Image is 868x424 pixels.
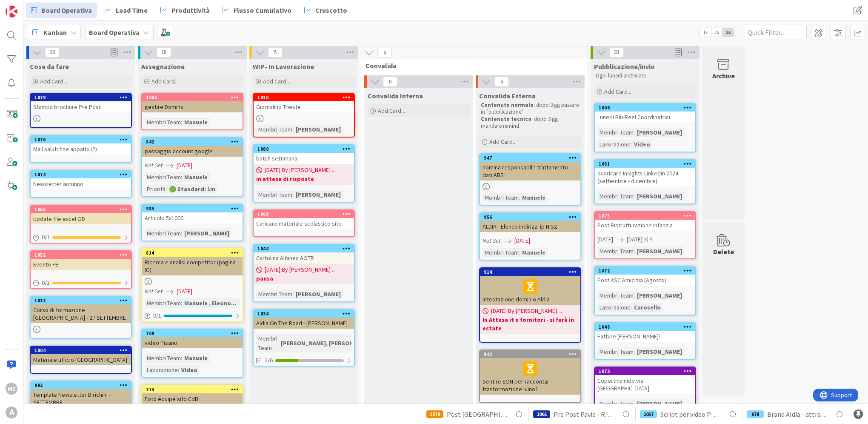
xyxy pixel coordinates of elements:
div: 985 [142,205,243,212]
div: Articolo 5x1000 [142,212,243,223]
a: Cruscotto [299,3,352,18]
div: Membri Team [256,334,277,352]
div: Caricare materiale scolastico sito [254,218,354,229]
div: 843Sentire EON per raccontar trasformazione luino? [480,350,580,395]
span: Support [18,1,39,11]
span: Flusso Cumulativo [234,5,291,15]
span: 0 [383,77,397,87]
div: Foto équipe sito CdB [142,393,243,404]
div: 1004 [31,347,131,354]
div: 1079 [31,94,131,101]
div: Membri Team [145,298,181,308]
div: Membri Team [597,291,634,300]
div: 1055Update file excel OD [31,206,131,224]
span: 33 [609,47,624,57]
div: 1068 [254,210,354,218]
div: Stampa brochure Pre Post [31,101,131,112]
p: : dopo 3 gg passare in "pubblicazione" [481,102,580,116]
p: Ogni lunedì archiviare [596,72,694,79]
span: Add Card... [378,107,405,115]
span: : [292,125,294,134]
span: Add Card... [263,77,290,85]
div: Newsletter autunno [31,178,131,189]
div: passaggio account google [142,146,243,157]
span: [DATE] By [PERSON_NAME] ... [265,265,336,274]
div: 992Template Newsletter Birichini - SETTEMBRE [31,381,131,408]
div: Manuele [520,248,548,257]
div: 842 [142,138,243,146]
div: Membri Team [597,347,634,356]
div: Membri Team [256,125,292,134]
a: 843Sentire EON per raccontar trasformazione luino? [479,350,581,403]
div: 773 [146,387,243,392]
span: Pre Post Pavia - Re Artù! FINE AGOSTO [554,409,614,419]
span: [DATE] [177,161,192,170]
div: 1012 [34,298,131,304]
div: 1068Caricare materiale scolastico sito [254,210,354,229]
div: Lavorazione [597,140,631,149]
span: : [181,298,182,308]
div: 843 [480,350,580,358]
div: 1076Mail saluti fine appalto (?) [31,136,131,155]
strong: Contenuto tecnico [481,115,531,123]
div: 1068 [257,211,354,217]
div: 1080 [257,146,354,152]
div: 842 [146,139,243,145]
div: Membri Team [597,399,634,408]
div: Y [650,235,653,244]
div: 1052 [34,252,131,258]
div: Membri Team [145,353,181,363]
div: 914Intestazione dominio Aldia [480,268,580,305]
div: 1057 [640,410,657,418]
span: Board Operativa [41,5,92,15]
a: Produttività [155,3,215,18]
div: 1012Corso di formazione [GEOGRAPHIC_DATA] - 27 SETTEMBRE [31,297,131,323]
div: 1081 [595,160,695,168]
div: Materiale ufficio [GEOGRAPHIC_DATA] [31,354,131,365]
div: Delete [713,246,734,257]
div: 956 [484,214,580,220]
div: gestire Domins [142,101,243,112]
span: : [631,303,632,312]
div: A [6,407,17,418]
div: 0/1 [31,232,131,243]
span: Add Card... [151,77,179,85]
div: 1006 [595,104,695,112]
div: 🟢 Standard: 1m [167,184,217,194]
p: : dopo 3 gg mandare remind [481,116,580,130]
span: 2/6 [265,356,273,365]
a: 1005gestire DominsMembri Team:Manuele [141,93,243,130]
div: Lavorazione [145,365,178,375]
div: Giornalino Trieste [254,101,354,112]
div: Update file excel OD [31,213,131,224]
span: Cose da fare [30,62,69,71]
div: Scaricare Insights Linkedin 2024 (settembre - dicembre) [595,168,695,186]
span: : [181,353,182,363]
span: : [631,140,632,149]
i: Not Set [145,161,163,169]
a: 1012Corso di formazione [GEOGRAPHIC_DATA] - 27 SETTEMBRE [30,296,132,339]
a: 1006Lunedì Blu-Reel CoordinatriciMembri Team:[PERSON_NAME]Lavorazione:Video [594,103,696,152]
a: 1048Fatture [PERSON_NAME]!Membri Team:[PERSON_NAME] [594,322,696,360]
span: Assegnazione [141,62,185,71]
div: 709 [142,329,243,337]
span: Add Card... [489,138,517,146]
div: 1012 [31,297,131,304]
span: Convalida [365,61,577,70]
span: : [634,347,635,356]
div: 1034Aldia On The Road - [PERSON_NAME] [254,310,354,329]
div: Sentire EON per raccontar trasformazione luino? [480,358,580,395]
div: 1080 [254,145,354,153]
div: Template Newsletter Birichini - SETTEMBRE [31,389,131,408]
div: 1044 [254,245,354,252]
span: Lead Time [116,5,148,15]
span: 5 [268,47,283,57]
span: 36 [45,47,60,57]
div: 1076 [34,137,131,143]
div: [PERSON_NAME] [635,192,684,201]
span: Kanban [43,27,67,37]
div: 1005 [146,95,243,100]
div: [PERSON_NAME] [294,289,343,299]
div: 709video Pisano [142,329,243,348]
div: 1075 [599,213,695,219]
